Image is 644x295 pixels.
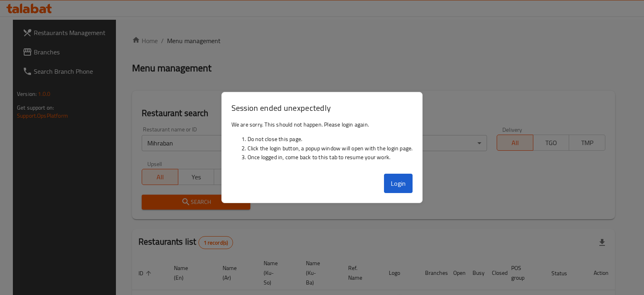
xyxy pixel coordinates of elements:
button: Login [384,174,413,193]
li: Once logged in, come back to this tab to resume your work. [248,153,413,162]
div: We are sorry. This should not happen. Please login again. [222,117,423,171]
h3: Session ended unexpectedly [231,102,413,114]
li: Do not close this page. [248,135,413,143]
li: Click the login button, a popup window will open with the login page. [248,144,413,153]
